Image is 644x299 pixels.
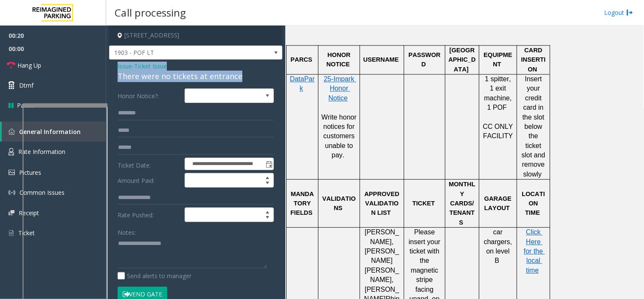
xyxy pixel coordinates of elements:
[17,101,34,110] span: Pause
[408,51,441,68] span: PASSWORD
[8,170,15,175] img: 'icon'
[109,26,282,46] h4: [STREET_ADDRESS]
[365,267,399,283] span: [PERSON_NAME],
[132,62,167,70] span: -
[19,168,41,177] span: Pictures
[20,188,65,196] span: Common Issues
[110,2,190,23] h3: Call processing
[19,209,39,217] span: Receipt
[290,191,314,216] span: MANDATORY FIELDS
[2,122,106,142] a: General Information
[115,158,183,171] label: Ticket Date:
[449,181,475,226] span: MONTHLY CARDS/TENANTS
[524,228,545,274] span: Click Here for the local time
[484,195,513,211] span: GARAGE LAYOUT
[323,76,356,102] a: 25-Impark Honor Notice
[323,75,356,102] span: 25-Impark Honor Notice
[8,148,14,156] img: 'icon'
[262,180,273,187] span: Decrease value
[8,189,15,196] img: 'icon'
[290,76,315,92] a: DataPark
[118,62,132,71] span: Issue
[483,123,515,140] span: CC ONLY FACILITY
[627,8,633,17] img: logout
[522,191,545,216] span: LOCATION TIME
[18,148,65,156] span: Rate Information
[322,195,356,211] span: VALIDATIONS
[290,56,312,63] span: PARCS
[524,229,545,274] a: Click Here for the local time
[364,191,401,216] span: APPROVED VALIDATION LIST
[448,47,475,73] span: [GEOGRAPHIC_DATA]
[18,229,35,237] span: Ticket
[110,46,247,60] span: 1903 - POF LT
[413,200,435,207] span: TICKET
[262,215,273,222] span: Decrease value
[118,271,191,280] label: Send alerts to manager
[521,47,546,73] span: CARD INSERTION
[134,62,167,71] span: Ticket Issue
[8,128,15,135] img: 'icon'
[118,225,136,237] label: Notes:
[321,114,358,159] span: Write honor notices for customers unable to pay.
[484,51,512,68] span: EQUIPMENT
[262,174,273,180] span: Increase value
[118,71,274,82] div: There were no tickets at entrance
[605,8,633,17] a: Logout
[363,56,399,63] span: USERNAME
[19,128,81,136] span: General Information
[326,51,352,68] span: HONOR NOTICE
[115,173,183,188] label: Amount Paid:
[115,88,183,103] label: Honor Notice?:
[521,75,547,178] span: Insert your credit card in the slot below the ticket slot and remove slowly
[264,158,273,170] span: Toggle popup
[17,61,41,70] span: Hang Up
[8,229,14,237] img: 'icon'
[19,81,34,90] span: Dtmf
[262,208,273,215] span: Increase value
[115,208,183,222] label: Rate Pushed:
[8,210,14,216] img: 'icon'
